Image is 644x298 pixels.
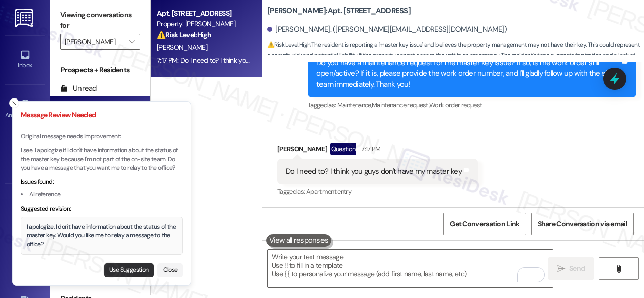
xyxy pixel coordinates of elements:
[21,110,183,120] h3: Message Review Needed
[267,6,411,16] b: [PERSON_NAME]: Apt. [STREET_ADDRESS]
[372,101,429,109] span: Maintenance request ,
[21,178,183,187] div: Issues found:
[277,184,478,199] div: Tagged as:
[157,263,183,277] button: Close
[267,41,310,49] strong: ⚠️ Risk Level: High
[157,43,207,52] span: [PERSON_NAME]
[308,97,636,112] div: Tagged as:
[306,187,351,196] span: Apartment entry
[104,263,154,277] button: Use Suggestion
[27,223,177,249] div: I apologize, I don't have information about the status of the master key. Would you like me to re...
[316,58,620,90] div: Do you have a maintenance request for the master key issue? If so, is the work order still open/a...
[450,219,519,229] span: Get Conversation Link
[548,257,594,280] button: Send
[5,46,45,73] a: Inbox
[330,143,357,155] div: Question
[569,263,585,274] span: Send
[21,205,183,214] div: Suggested revision:
[60,7,140,34] label: Viewing conversations for
[277,143,478,159] div: [PERSON_NAME]
[359,144,380,154] div: 7:17 PM
[9,98,19,108] button: Close toast
[60,83,97,94] div: Unread
[267,40,644,72] span: : The resident is reporting a 'master key issue' and believes the property management may not hav...
[429,101,482,109] span: Work order request
[15,9,35,27] img: ResiDesk Logo
[157,8,250,19] div: Apt. [STREET_ADDRESS]
[50,65,150,75] div: Prospects + Residents
[337,101,372,109] span: Maintenance ,
[615,265,622,273] i: 
[129,38,135,46] i: 
[5,244,45,271] a: Buildings
[267,24,507,35] div: [PERSON_NAME]. ([PERSON_NAME][EMAIL_ADDRESS][DOMAIN_NAME])
[157,19,250,29] div: Property: [PERSON_NAME]
[21,190,183,200] li: AI reference
[538,219,627,229] span: Share Conversation via email
[5,145,45,172] a: Site Visit •
[157,56,341,65] div: 7:17 PM: Do I need to? I think you guys don't have my master key
[65,34,124,50] input: All communities
[557,265,565,273] i: 
[5,194,45,222] a: Insights •
[21,132,183,141] p: Original message needs improvement:
[443,213,526,235] button: Get Conversation Link
[157,30,211,39] strong: ⚠️ Risk Level: High
[268,250,553,287] textarea: To enrich screen reader interactions, please activate Accessibility in Grammarly extension settings
[21,146,183,173] p: I see. I apologize if I don't have information about the status of the master key because I'm not...
[531,213,634,235] button: Share Conversation via email
[286,166,462,177] div: Do I need to? I think you guys don't have my master key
